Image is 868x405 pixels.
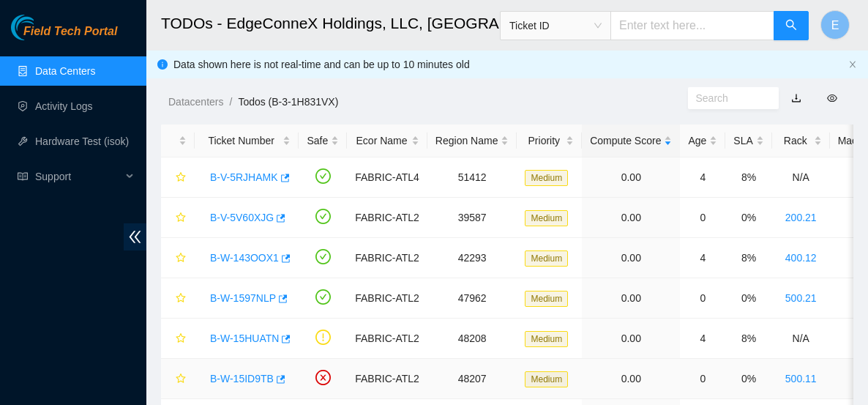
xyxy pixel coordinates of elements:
td: 0% [725,278,771,319]
a: Todos (B-3-1H831VX) [238,96,338,108]
a: download [791,92,801,104]
td: 39587 [427,198,517,238]
td: 0.00 [582,198,680,238]
span: star [176,253,186,264]
td: 8% [725,319,771,359]
a: Hardware Test (isok) [35,135,129,147]
a: B-W-143OOX1 [210,252,279,264]
button: close [848,60,857,70]
button: star [169,286,187,310]
td: 8% [725,238,771,278]
td: 0.00 [582,319,680,359]
td: 51412 [427,157,517,198]
a: B-W-15ID9TB [210,373,274,384]
span: Medium [525,371,568,387]
a: B-V-5RJHAMK [210,171,278,183]
a: Datacenters [168,96,223,108]
a: 500.11 [785,373,817,384]
span: / [229,96,232,108]
td: 4 [680,157,725,198]
span: Ticket ID [509,15,602,37]
span: star [176,333,186,345]
span: Medium [525,170,568,186]
td: 4 [680,238,725,278]
td: 4 [680,319,725,359]
span: eye [827,93,837,103]
td: FABRIC-ATL2 [347,319,427,359]
img: Akamai Technologies [11,15,74,40]
span: Medium [525,331,568,347]
td: FABRIC-ATL2 [347,238,427,278]
a: Activity Logs [35,100,93,112]
span: Medium [525,291,568,307]
button: star [169,367,187,390]
td: 0% [725,198,771,238]
span: read [18,171,28,182]
td: FABRIC-ATL2 [347,278,427,319]
span: double-left [124,223,146,250]
button: star [169,166,187,189]
td: 48207 [427,359,517,399]
span: star [176,293,186,305]
td: 48208 [427,319,517,359]
button: E [820,10,850,40]
span: check-circle [315,209,331,224]
td: 0% [725,359,771,399]
span: Medium [525,250,568,267]
td: 0.00 [582,278,680,319]
td: N/A [772,319,830,359]
input: Enter text here... [610,11,774,40]
span: search [785,19,797,33]
button: star [169,206,187,229]
td: N/A [772,157,830,198]
td: FABRIC-ATL2 [347,359,427,399]
span: star [176,172,186,184]
span: star [176,374,186,385]
td: FABRIC-ATL2 [347,198,427,238]
span: star [176,212,186,224]
button: search [774,11,809,40]
a: B-W-1597NLP [210,292,276,304]
span: E [831,16,839,34]
span: check-circle [315,289,331,305]
td: 0 [680,198,725,238]
td: 42293 [427,238,517,278]
a: 400.12 [785,252,817,264]
td: 8% [725,157,771,198]
span: exclamation-circle [315,330,331,345]
a: 200.21 [785,212,817,223]
span: Support [35,162,121,191]
td: 0.00 [582,359,680,399]
span: Field Tech Portal [23,25,117,39]
button: star [169,327,187,350]
input: Search [696,90,760,106]
a: B-W-15HUATN [210,332,279,344]
span: check-circle [315,168,331,184]
a: 500.21 [785,292,817,304]
span: Medium [525,210,568,226]
td: 0.00 [582,238,680,278]
td: 0 [680,278,725,319]
span: check-circle [315,249,331,264]
a: B-V-5V60XJG [210,212,274,223]
a: Data Centers [35,65,95,77]
td: FABRIC-ATL4 [347,157,427,198]
a: Akamai TechnologiesField Tech Portal [11,26,117,45]
button: star [169,246,187,270]
td: 0 [680,359,725,399]
td: 47962 [427,278,517,319]
span: close-circle [315,370,331,385]
button: download [780,86,812,110]
td: 0.00 [582,157,680,198]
